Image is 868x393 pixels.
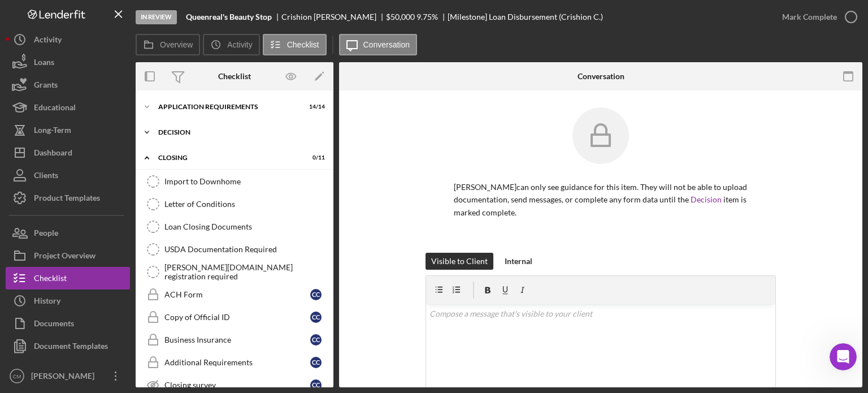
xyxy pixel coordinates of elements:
div: Checklist [34,267,67,292]
div: C C [310,357,322,368]
div: ACH Form [164,290,310,299]
label: Activity [227,40,252,49]
button: Internal [499,253,538,270]
button: Educational [6,96,130,119]
button: History [6,290,130,312]
div: Mark Complete [782,6,837,28]
button: Mark Complete [771,6,862,28]
div: 9.75 % [416,12,438,21]
button: Long-Term [6,119,130,141]
div: People [34,222,58,247]
div: Visible to Client [431,253,488,270]
div: Loan Closing Documents [164,222,327,231]
label: Overview [160,40,193,49]
a: Decision [691,195,722,204]
div: Conversation [578,72,624,81]
div: Activity [34,28,62,54]
div: Product Templates [34,187,100,212]
div: Educational [34,96,76,122]
button: Project Overview [6,244,130,267]
button: Dashboard [6,141,130,164]
div: [PERSON_NAME] [28,365,102,390]
button: Overview [136,34,200,55]
button: Checklist [6,267,130,290]
button: People [6,222,130,244]
button: Loans [6,51,130,74]
a: Import to Downhome [141,170,328,193]
button: Checklist [263,34,327,55]
a: Loan Closing Documents [141,215,328,238]
div: Additional Requirements [164,358,310,367]
a: ACH FormCC [141,283,328,306]
a: USDA Documentation Required [141,238,328,261]
button: Activity [6,28,130,51]
div: Import to Downhome [164,177,327,186]
div: C C [310,312,322,323]
div: Documents [34,312,74,338]
div: USDA Documentation Required [164,245,327,254]
a: Copy of Official IDCC [141,306,328,329]
div: Decision [158,129,319,136]
a: Letter of Conditions [141,193,328,215]
button: Conversation [339,34,418,55]
div: Closing survey [164,381,310,390]
iframe: Intercom live chat [830,343,857,370]
div: Clients [34,164,58,189]
div: Grants [34,74,58,99]
div: C C [310,289,322,300]
div: [PERSON_NAME][DOMAIN_NAME] registration required [164,263,327,281]
label: Conversation [363,40,410,49]
button: Visible to Client [426,253,493,270]
p: [PERSON_NAME] can only see guidance for this item. They will not be able to upload documentation,... [454,181,748,219]
span: $50,000 [386,12,415,21]
div: Project Overview [34,244,96,270]
div: Dashboard [34,141,72,167]
button: Documents [6,312,130,335]
button: Document Templates [6,335,130,357]
b: Queenreal's Beauty Stop [186,12,272,21]
div: Crishion [PERSON_NAME] [281,12,386,21]
div: Checklist [218,72,251,81]
a: [PERSON_NAME][DOMAIN_NAME] registration required [141,261,328,283]
div: C C [310,379,322,391]
div: CLOSING [158,154,297,161]
label: Checklist [287,40,319,49]
button: Product Templates [6,187,130,209]
button: Activity [203,34,259,55]
div: C C [310,334,322,346]
div: Loans [34,51,54,76]
button: Clients [6,164,130,187]
div: History [34,290,60,315]
a: Business InsuranceCC [141,329,328,351]
div: [Milestone] Loan Disbursement (Crishion C.) [448,12,603,21]
text: CM [13,373,21,379]
div: APPLICATION REQUIREMENTS [158,103,297,110]
div: Letter of Conditions [164,200,327,209]
div: Internal [505,253,532,270]
button: Grants [6,74,130,96]
div: Copy of Official ID [164,313,310,322]
div: In Review [136,10,177,24]
button: CM[PERSON_NAME] [6,365,130,387]
div: Business Insurance [164,335,310,344]
div: 14 / 14 [305,103,325,110]
div: Long-Term [34,119,71,144]
div: Document Templates [34,335,108,360]
a: Additional RequirementsCC [141,351,328,374]
div: 0 / 11 [305,154,325,161]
